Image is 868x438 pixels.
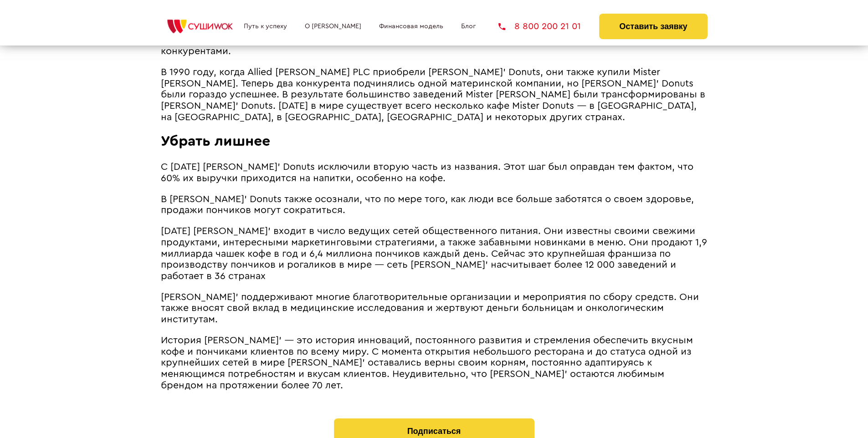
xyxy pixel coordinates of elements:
[161,336,693,390] span: История [PERSON_NAME]’ ― это история инноваций, постоянного развития и стремления обеспечить вкус...
[498,22,581,31] a: 8 800 200 21 01
[514,22,581,31] span: 8 800 200 21 01
[161,194,694,215] span: В [PERSON_NAME]’ Donuts также осознали, что по мере того, как люди все больше заботятся о своем з...
[379,23,443,30] a: Финансовая модель
[461,23,476,30] a: Блог
[305,23,361,30] a: О [PERSON_NAME]
[244,23,287,30] a: Путь к успеху
[161,162,693,183] span: С [DATE] [PERSON_NAME]’ Donuts исключили вторую часть из названия. Этот шаг был оправдан тем факт...
[161,292,699,324] span: [PERSON_NAME]’ поддерживают многие благотворительные организации и мероприятия по сбору средств. ...
[599,14,707,39] button: Оставить заявку
[161,226,707,280] span: [DATE] [PERSON_NAME]’ входит в число ведущих сетей общественного питания. Они известны своими све...
[161,134,270,148] span: Убрать лишнее
[161,67,705,122] span: В 1990 году, когда Allied [PERSON_NAME] PLC приобрели [PERSON_NAME]’ Donuts, они также купили Mis...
